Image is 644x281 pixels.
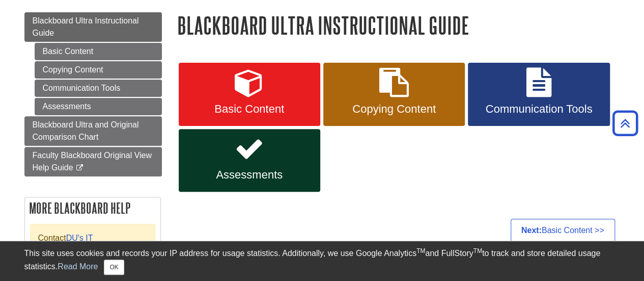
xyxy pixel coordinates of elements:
[323,63,465,126] a: Copying Content
[24,116,162,146] a: Blackboard Ultra and Original Comparison Chart
[468,63,609,126] a: Communication Tools
[416,247,425,254] sup: TM
[186,168,313,182] span: Assessments
[475,103,602,116] span: Communication Tools
[186,103,313,116] span: Basic Content
[35,43,162,60] a: Basic Content
[58,262,98,271] a: Read More
[104,260,124,275] button: Close
[33,120,139,141] span: Blackboard Ultra and Original Comparison Chart
[24,12,162,42] a: Blackboard Ultra Instructional Guide
[35,98,162,115] a: Assessments
[521,226,542,235] strong: Next:
[331,103,457,116] span: Copying Content
[179,129,320,192] a: Assessments
[179,63,320,126] a: Basic Content
[35,80,162,97] a: Communication Tools
[25,197,160,219] h2: More Blackboard Help
[609,116,641,130] a: Back to Top
[33,151,152,172] span: Faculty Blackboard Original View Help Guide
[177,12,620,38] h1: Blackboard Ultra Instructional Guide
[75,165,84,171] i: This link opens in a new window
[33,16,139,37] span: Blackboard Ultra Instructional Guide
[24,147,162,176] a: Faculty Blackboard Original View Help Guide
[473,247,482,254] sup: TM
[24,247,620,275] div: This site uses cookies and records your IP address for usage statistics. Additionally, we use Goo...
[511,219,615,242] a: Next:Basic Content >>
[35,61,162,79] a: Copying Content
